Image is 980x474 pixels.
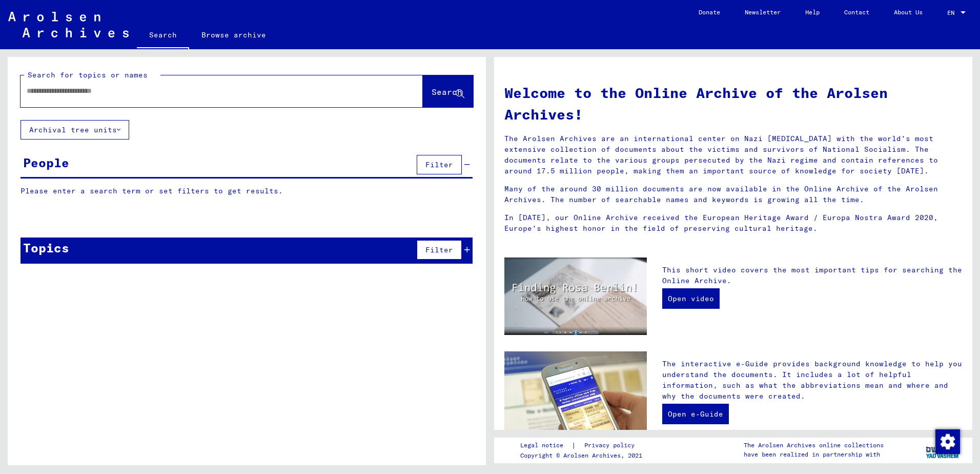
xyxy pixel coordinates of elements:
a: Browse archive [189,23,278,47]
mat-label: Search for topics or names [28,70,148,80]
p: This short video covers the most important tips for searching the Online Archive. [662,265,962,286]
p: Please enter a search term or set filters to get results. [21,186,473,196]
a: Search [137,23,189,49]
span: EN [947,9,958,16]
button: Search [423,75,473,107]
a: Open e-Guide [662,404,729,424]
p: have been realized in partnership with [744,450,884,459]
span: Filter [425,160,453,169]
p: In [DATE], our Online Archive received the European Heritage Award / Europa Nostra Award 2020, Eu... [504,212,962,234]
div: People [23,153,69,172]
p: The interactive e-Guide provides background knowledge to help you understand the documents. It in... [662,359,962,402]
p: Copyright © Arolsen Archives, 2021 [520,451,647,460]
span: Search [432,87,462,97]
img: video.jpg [504,258,647,335]
h1: Welcome to the Online Archive of the Arolsen Archives! [504,82,962,125]
div: Change consent [935,429,959,453]
img: Arolsen_neg.svg [8,12,129,37]
img: eguide.jpg [504,351,647,446]
button: Filter [417,240,462,260]
div: | [520,440,647,451]
button: Archival tree units [21,120,129,140]
p: The Arolsen Archives online collections [744,441,884,450]
button: Filter [417,155,462,174]
span: Filter [425,245,453,254]
img: Change consent [935,429,960,454]
p: The Arolsen Archives are an international center on Nazi [MEDICAL_DATA] with the world’s most ext... [504,133,962,176]
a: Legal notice [520,440,571,451]
img: yv_logo.png [924,437,962,463]
p: Many of the around 30 million documents are now available in the Online Archive of the Arolsen Ar... [504,184,962,205]
a: Open video [662,288,720,309]
div: Topics [23,239,69,257]
a: Privacy policy [576,440,647,451]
